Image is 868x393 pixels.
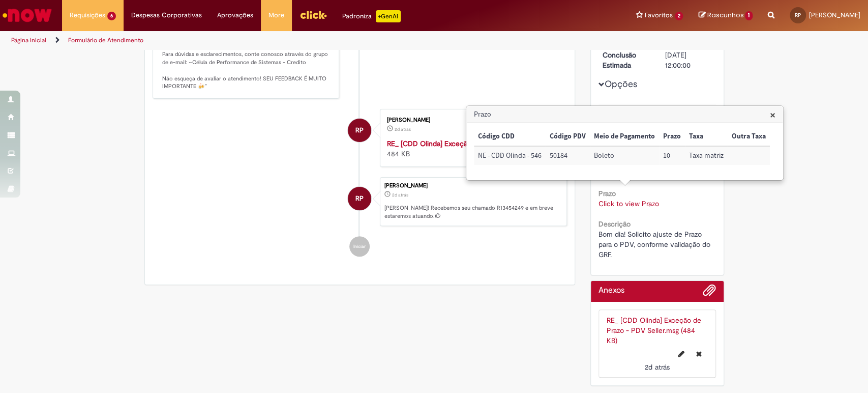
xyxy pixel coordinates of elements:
[387,117,556,123] div: [PERSON_NAME]
[474,146,546,165] td: Código CDD: NE - CDD Olinda - 546
[598,199,659,208] a: Click to view Prazo
[685,127,728,146] th: Taxa
[745,11,753,20] span: 1
[707,10,743,20] span: Rascunhos
[342,10,401,22] div: Padroniza
[659,146,685,165] td: Prazo: 10
[645,10,673,20] span: Favoritos
[392,192,408,198] time: 27/08/2025 19:16:14
[598,286,624,295] h2: Anexos
[659,127,685,146] th: Prazo
[672,346,691,362] button: Editar nome de arquivo RE_ [CDD Olinda] Exceção de Prazo - PDV Seller.msg
[598,219,631,229] b: Descrição
[70,10,105,20] span: Requisições
[645,362,669,372] span: 2d atrás
[474,127,546,146] th: Código CDD
[268,10,284,20] span: More
[590,127,659,146] th: Meio de Pagamento
[675,12,683,20] span: 2
[546,146,590,165] td: Código PDV: 50184
[384,183,561,189] div: [PERSON_NAME]
[348,119,371,142] div: Rafaela De Jesus Pereira
[467,106,783,123] h3: Prazo
[107,12,116,20] span: 6
[685,146,728,165] td: Taxa: Taxa matriz
[355,186,364,211] span: RP
[8,31,571,50] ul: Trilhas de página
[131,10,202,20] span: Despesas Corporativas
[598,230,712,259] span: Bom dia! Solicito ajuste de Prazo para o PDV, conforme validação do GRF.
[387,139,556,148] a: RE_ [CDD Olinda] Exceção de Prazo - PDV Seller.msg
[607,316,701,345] a: RE_ [CDD Olinda] Exceção de Prazo - PDV Seller.msg (484 KB)
[348,187,371,210] div: Rafaela De Jesus Pereira
[153,177,567,226] li: Rafaela De Jesus Pereira
[68,36,143,44] a: Formulário de Atendimento
[795,12,801,18] span: RP
[698,11,753,20] a: Rascunhos
[387,138,556,159] div: 484 KB
[217,10,253,20] span: Aprovações
[392,192,408,198] span: 2d atrás
[690,346,708,362] button: Excluir RE_ [CDD Olinda] Exceção de Prazo - PDV Seller.msg
[395,126,411,132] span: 2d atrás
[376,10,401,22] p: +GenAi
[11,36,46,44] a: Página inicial
[703,284,716,302] button: Adicionar anexos
[595,50,657,70] dt: Conclusão Estimada
[665,50,712,70] div: [DATE] 12:00:00
[645,362,669,372] time: 27/08/2025 19:16:04
[395,126,411,132] time: 27/08/2025 19:16:04
[300,7,327,22] img: click_logo_yellow_360x200.png
[546,127,590,146] th: Código PDV
[770,108,775,122] span: ×
[728,127,770,146] th: Outra Taxa
[355,118,364,143] span: RP
[598,189,616,198] b: Prazo
[770,109,775,120] button: Close
[809,11,860,19] span: [PERSON_NAME]
[1,5,53,25] img: ServiceNow
[384,204,561,220] p: [PERSON_NAME]! Recebemos seu chamado R13454249 e em breve estaremos atuando.
[466,105,784,181] div: Prazo
[590,146,659,165] td: Meio de Pagamento: Boleto
[728,146,770,165] td: Outra Taxa:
